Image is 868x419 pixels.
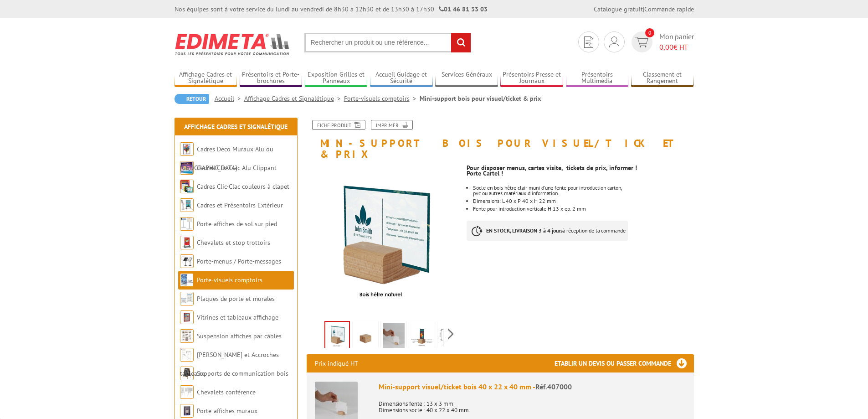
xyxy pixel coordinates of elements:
a: Présentoirs Presse et Journaux [500,71,563,86]
img: Porte-menus / Porte-messages [180,254,194,268]
img: Edimeta [175,27,291,61]
img: Suspension affiches par câbles [180,329,194,343]
a: Porte-visuels comptoirs [197,276,262,284]
img: Porte-affiches de sol sur pied [180,217,194,231]
img: devis rapide [584,36,593,48]
img: Plaques de porte et murales [180,292,194,305]
div: | [594,5,694,14]
div: Mini-support visuel/ticket bois 40 x 22 x 40 mm - [379,382,686,392]
h3: Etablir un devis ou passer commande [555,354,694,372]
li: Fente pour introduction verticale H 13 x ep. 2 mm [473,206,693,212]
img: Porte-visuels comptoirs [180,273,194,287]
a: Cadres Deco Muraux Alu ou [GEOGRAPHIC_DATA] [180,145,273,172]
a: Chevalets et stop trottoirs [197,238,270,247]
img: Vitrines et tableaux affichage [180,310,194,324]
a: Chevalets conférence [197,388,256,396]
a: Affichage Cadres et Signalétique [184,123,288,131]
img: mini_support_visuel_ticket_prix_bois-407000-5_v2.jpg [325,322,349,350]
a: Cadres et Présentoirs Extérieur [197,201,283,209]
a: Classement et Rangement [631,71,694,86]
img: Cadres Clic-Clac couleurs à clapet [180,180,194,193]
a: Imprimer [371,120,413,130]
a: Fiche produit [312,120,365,130]
p: Dimensions fente : 13 x 3 mm Dimensions socle : 40 x 22 x 40 mm [379,394,686,414]
input: Rechercher un produit ou une référence... [304,33,471,52]
a: Services Généraux [435,71,498,86]
span: Réf.407000 [535,382,572,391]
img: devis rapide [609,36,619,47]
a: Vitrines et tableaux affichage [197,313,278,321]
a: Présentoirs Multimédia [566,71,629,86]
img: mini_support_visuel_ticket_prix_bois-407000-1.jpg [383,323,405,351]
a: Porte-affiches muraux [197,407,257,415]
p: Porte Cartel ! [467,171,693,176]
span: 0 [645,28,654,37]
img: Porte-affiches muraux [180,404,194,418]
span: Next [447,326,455,341]
div: Nos équipes sont à votre service du lundi au vendredi de 8h30 à 12h30 et de 13h30 à 17h30 [175,5,488,14]
a: Cadres Clic-Clac Alu Clippant [197,164,277,172]
img: Cimaises et Accroches tableaux [180,348,194,362]
a: Affichage Cadres et Signalétique [244,94,344,103]
span: € HT [659,42,694,52]
span: Mon panier [659,31,694,52]
a: Supports de communication bois [197,369,288,378]
img: devis rapide [635,37,648,47]
a: devis rapide 0 Mon panier 0,00€ HT [629,31,694,52]
p: Pour disposer menus, cartes visite, tickets de prix, informer ! [467,165,693,171]
input: rechercher [451,33,471,52]
a: Catalogue gratuit [594,5,643,13]
p: Prix indiqué HT [315,354,358,372]
li: Mini-support bois pour visuel/ticket & prix [420,94,541,103]
span: 0,00 [659,42,673,52]
a: Accueil [215,94,244,103]
a: Porte-affiches de sol sur pied [197,220,277,228]
h1: Mini-support bois pour visuel/ticket & prix [300,120,701,160]
a: Accueil Guidage et Sécurité [370,71,433,86]
img: mini_support_visuel_ticket_prix_bois-407000_2.jpg [354,323,376,351]
img: 407000_schema.jpg [439,323,461,351]
img: Chevalets et stop trottoirs [180,236,194,249]
a: Porte-menus / Porte-messages [197,257,281,265]
a: [PERSON_NAME] et Accroches tableaux [180,351,279,378]
a: Cadres Clic-Clac couleurs à clapet [197,182,289,191]
img: Chevalets conférence [180,385,194,399]
img: Cadres Deco Muraux Alu ou Bois [180,142,194,156]
strong: EN STOCK, LIVRAISON 3 à 4 jours [486,227,563,234]
a: Retour [175,94,209,104]
a: Commande rapide [644,5,694,13]
a: Suspension affiches par câbles [197,332,282,340]
a: Présentoirs et Porte-brochures [240,71,303,86]
p: Socle en bois hêtre clair muni d'une fente pour introduction carton, [473,185,693,191]
li: Dimensions: L 40 x P 40 x H 22 mm [473,198,693,204]
p: pvc ou autres matériaux d'information. [473,191,693,196]
strong: 01 46 81 33 03 [439,5,488,13]
a: Porte-visuels comptoirs [344,94,420,103]
img: Cadres et Présentoirs Extérieur [180,198,194,212]
img: mini_support_visuel_ticket_prix_bois-407000-4_v2.jpg [411,323,433,351]
a: Affichage Cadres et Signalétique [175,71,237,86]
img: mini_support_visuel_ticket_prix_bois-407000-5_v2.jpg [307,164,460,318]
a: Plaques de porte et murales [197,295,275,303]
p: à réception de la commande [467,221,628,241]
a: Exposition Grilles et Panneaux [305,71,368,86]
